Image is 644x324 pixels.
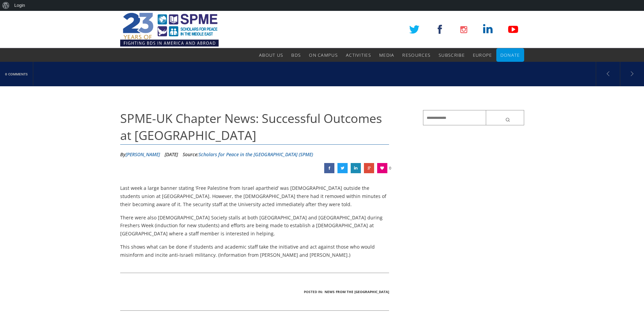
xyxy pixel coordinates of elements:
span: 0 [389,163,391,173]
span: SPME-UK Chapter News: Successful Outcomes at [GEOGRAPHIC_DATA] [120,110,382,144]
span: On Campus [309,52,338,58]
p: Last week a large banner stating ‘Free Palestine from Israel apartheid’ was [DEMOGRAPHIC_DATA] ou... [120,184,389,208]
a: Donate [500,48,520,62]
a: On Campus [309,48,338,62]
span: About Us [259,52,283,58]
a: [PERSON_NAME] [126,151,160,158]
a: Subscribe [439,48,465,62]
a: Resources [402,48,430,62]
li: Posted In: [304,287,323,297]
a: Scholars for Peace in the [GEOGRAPHIC_DATA] (SPME) [199,151,313,158]
p: This shows what can be done if students and academic staff take the initiative and act against th... [120,243,389,259]
div: Source: [183,149,313,160]
a: BDS [291,48,301,62]
li: By [120,149,160,160]
li: [DATE] [165,149,178,160]
span: Media [379,52,394,58]
a: News from the [GEOGRAPHIC_DATA] [325,289,389,294]
span: Europe [473,52,492,58]
a: SPME-UK Chapter News: Successful Outcomes at Manchester Universities [364,163,374,173]
p: There were also [DEMOGRAPHIC_DATA] Society stalls at both [GEOGRAPHIC_DATA] and [GEOGRAPHIC_DATA]... [120,214,389,238]
a: About Us [259,48,283,62]
span: Activities [346,52,371,58]
span: Donate [500,52,520,58]
a: SPME-UK Chapter News: Successful Outcomes at Manchester Universities [324,163,334,173]
span: BDS [291,52,301,58]
a: Activities [346,48,371,62]
img: SPME [120,11,219,48]
span: Subscribe [439,52,465,58]
a: SPME-UK Chapter News: Successful Outcomes at Manchester Universities [337,163,348,173]
span: Resources [402,52,430,58]
a: Media [379,48,394,62]
a: SPME-UK Chapter News: Successful Outcomes at Manchester Universities [351,163,361,173]
a: Europe [473,48,492,62]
